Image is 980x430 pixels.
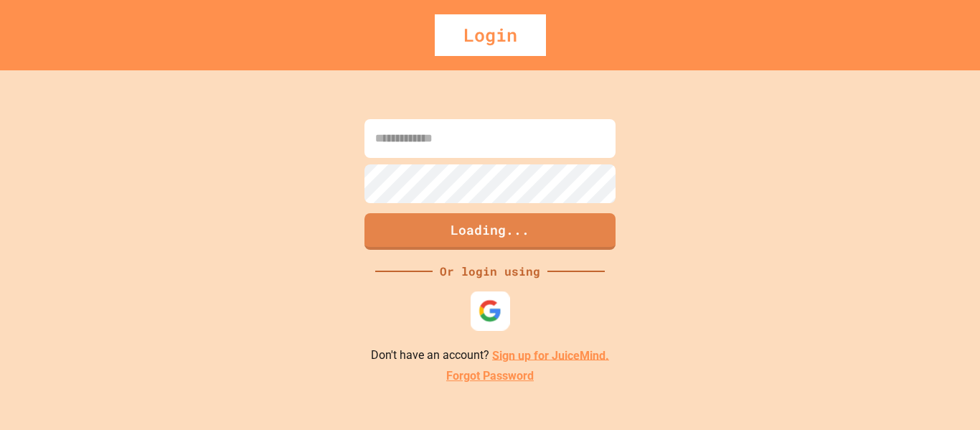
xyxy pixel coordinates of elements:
[364,213,616,250] button: Loading...
[435,14,546,56] div: Login
[446,368,534,385] a: Forgot Password
[433,263,547,280] div: Or login using
[371,347,609,365] p: Don't have an account?
[479,299,502,322] img: google-icon.svg
[492,348,609,362] a: Sign up for JuiceMind.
